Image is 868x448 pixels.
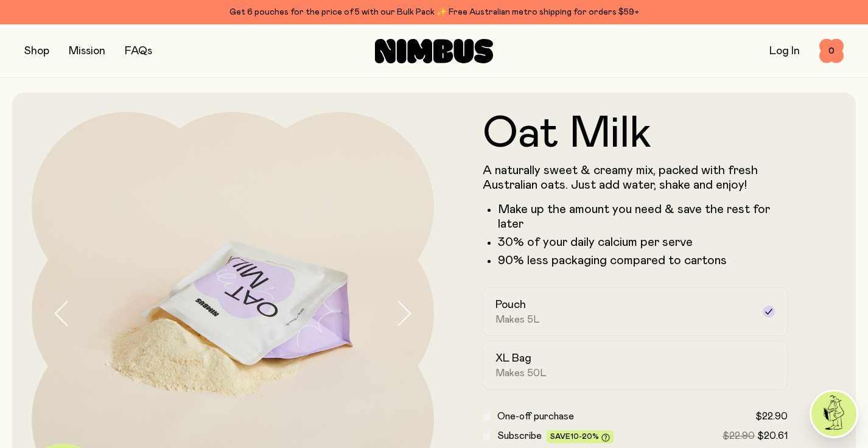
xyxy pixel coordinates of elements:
p: A naturally sweet & creamy mix, packed with fresh Australian oats. Just add water, shake and enjoy! [483,163,788,192]
a: Mission [69,46,105,57]
a: Log In [769,46,800,57]
h1: Oat Milk [483,112,788,156]
h2: XL Bag [495,351,531,366]
span: Subscribe [497,431,542,441]
span: Save [550,433,610,442]
button: 0 [819,39,844,63]
span: 10-20% [570,433,599,440]
div: Get 6 pouches for the price of 5 with our Bulk Pack ✨ Free Australian metro shipping for orders $59+ [24,5,844,19]
h2: Pouch [495,298,526,312]
span: $22.90 [723,431,755,441]
span: One-off purchase [497,411,574,421]
li: 30% of your daily calcium per serve [498,235,788,250]
li: 90% less packaging compared to cartons [498,253,788,268]
span: $20.61 [757,431,788,441]
span: $22.90 [755,411,788,421]
span: Makes 50L [495,367,547,379]
li: Make up the amount you need & save the rest for later [498,202,788,231]
img: agent [811,391,856,436]
span: Makes 5L [495,313,540,326]
a: FAQs [125,46,152,57]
